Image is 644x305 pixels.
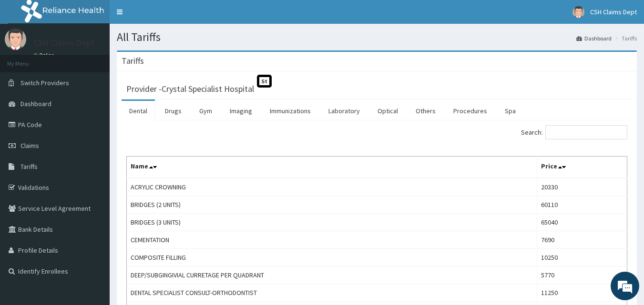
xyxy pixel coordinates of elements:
[126,85,254,93] h3: Provider - Crystal Specialist Hospital
[408,101,443,121] a: Others
[157,101,189,121] a: Drugs
[321,101,368,121] a: Laboratory
[590,8,637,16] span: CSH Claims Dept
[257,75,272,88] span: St
[192,101,220,121] a: Gym
[537,266,627,284] td: 5770
[262,101,318,121] a: Immunizations
[5,29,26,50] img: User Image
[127,178,537,196] td: ACRYLIC CROWNING
[222,101,260,121] a: Imaging
[497,101,523,121] a: Spa
[117,31,637,43] h1: All Tariffs
[127,196,537,214] td: BRIDGES (2 UNITS)
[537,178,627,196] td: 20330
[122,101,155,121] a: Dental
[537,196,627,214] td: 60110
[33,39,95,47] p: CSH Claims Dept
[572,6,584,18] img: User Image
[20,162,38,171] span: Tariffs
[127,214,537,231] td: BRIDGES (3 UNITS)
[127,249,537,266] td: COMPOSITE FILLING
[127,157,537,178] th: Name
[576,34,612,42] a: Dashboard
[537,231,627,249] td: 7690
[537,249,627,266] td: 10250
[537,157,627,178] th: Price
[20,141,39,150] span: Claims
[446,101,495,121] a: Procedures
[127,231,537,249] td: CEMENTATION
[20,99,51,108] span: Dashboard
[33,52,56,59] a: Online
[537,214,627,231] td: 65040
[545,125,627,139] input: Search:
[613,34,637,42] li: Tariffs
[20,79,69,87] span: Switch Providers
[370,101,406,121] a: Optical
[521,125,627,139] label: Search:
[127,284,537,302] td: DENTAL SPECIALIST CONSULT-ORTHODONTIST
[537,284,627,302] td: 11250
[127,266,537,284] td: DEEP/SUBGINGIVIAL CURRETAGE PER QUADRANT
[122,57,144,65] h3: Tariffs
